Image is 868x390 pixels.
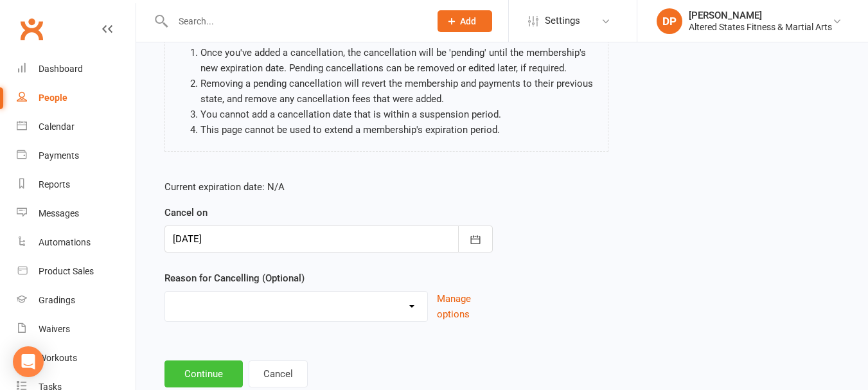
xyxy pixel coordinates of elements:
[15,13,48,45] a: Clubworx
[460,16,476,26] span: Add
[17,170,136,199] a: Reports
[13,346,44,377] div: Open Intercom Messenger
[164,205,208,220] label: Cancel on
[17,286,136,315] a: Gradings
[39,237,91,247] div: Automations
[39,121,75,132] div: Calendar
[39,208,79,218] div: Messages
[17,141,136,170] a: Payments
[689,10,832,21] div: [PERSON_NAME]
[39,150,79,161] div: Payments
[39,266,94,276] div: Product Sales
[164,360,243,387] button: Continue
[17,199,136,228] a: Messages
[689,21,832,33] div: Altered States Fitness & Martial Arts
[200,122,598,137] li: This page cannot be used to extend a membership's expiration period.
[437,291,493,322] button: Manage options
[200,107,598,122] li: You cannot add a cancellation date that is within a suspension period.
[39,93,67,103] div: People
[169,12,421,30] input: Search...
[438,10,492,32] button: Add
[17,55,136,84] a: Dashboard
[200,45,598,76] li: Once you've added a cancellation, the cancellation will be 'pending' until the membership's new e...
[17,84,136,112] a: People
[17,257,136,286] a: Product Sales
[17,344,136,373] a: Workouts
[17,112,136,141] a: Calendar
[39,295,75,305] div: Gradings
[17,228,136,257] a: Automations
[657,8,682,34] div: DP
[200,76,598,107] li: Removing a pending cancellation will revert the membership and payments to their previous state, ...
[39,353,77,363] div: Workouts
[249,360,308,387] button: Cancel
[164,270,305,286] label: Reason for Cancelling (Optional)
[39,64,83,74] div: Dashboard
[164,179,493,195] p: Current expiration date: N/A
[545,6,580,35] span: Settings
[39,179,70,190] div: Reports
[17,315,136,344] a: Waivers
[39,324,70,334] div: Waivers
